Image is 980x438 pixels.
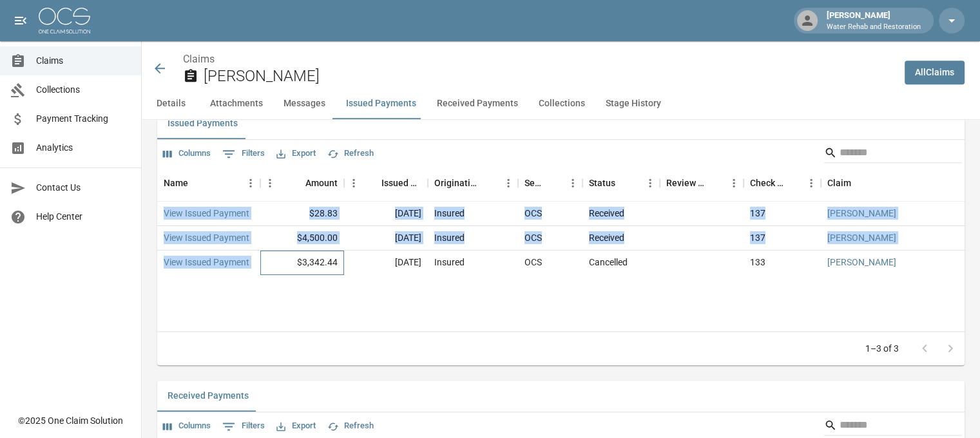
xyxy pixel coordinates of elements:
div: 133 [750,256,765,269]
div: Received [589,231,624,244]
a: Claims [183,53,215,65]
a: AllClaims [905,61,965,84]
span: Help Center [36,210,131,224]
div: Name [164,165,188,201]
div: Issued Date [381,165,421,201]
nav: breadcrumb [183,52,894,67]
button: Received Payments [427,88,528,119]
div: $28.83 [260,202,344,226]
span: Analytics [36,141,131,155]
span: Collections [36,83,131,97]
div: related-list tabs [157,108,965,139]
button: Export [273,416,319,436]
button: Menu [563,173,582,193]
div: Claim [827,165,851,201]
div: Check Number [744,165,821,201]
div: [DATE] [344,251,428,275]
button: Sort [481,174,499,192]
div: 137 [750,231,765,244]
a: View Issued Payment [164,231,249,244]
div: Status [589,165,615,201]
div: Amount [260,165,344,201]
div: Cancelled [589,256,628,269]
button: Menu [260,173,280,193]
button: Menu [499,173,518,193]
span: Payment Tracking [36,112,131,126]
button: Refresh [324,416,377,436]
div: Insured [434,256,465,269]
button: Menu [640,173,660,193]
div: Review Status [666,165,706,201]
div: anchor tabs [142,88,980,119]
div: related-list tabs [157,381,965,412]
div: [DATE] [344,202,428,226]
a: [PERSON_NAME] [827,231,896,244]
div: 137 [750,207,765,220]
div: $4,500.00 [260,226,344,251]
button: Sort [287,174,305,192]
button: Sort [783,174,802,192]
a: View Issued Payment [164,207,249,220]
a: [PERSON_NAME] [827,256,896,269]
div: Sent To [518,165,582,201]
p: 1–3 of 3 [865,342,899,355]
div: Received [589,207,624,220]
div: $3,342.44 [260,251,344,275]
div: Insured [434,207,465,220]
div: [PERSON_NAME] [821,9,926,32]
button: Select columns [160,144,214,164]
a: [PERSON_NAME] [827,207,896,220]
button: Received Payments [157,381,259,412]
div: [DATE] [344,226,428,251]
button: Sort [188,174,206,192]
div: OCS [524,231,542,244]
button: Collections [528,88,595,119]
div: Search [824,142,962,166]
button: Sort [851,174,869,192]
img: ocs-logo-white-transparent.png [39,8,90,33]
span: Contact Us [36,181,131,195]
button: Issued Payments [336,88,427,119]
button: Menu [241,173,260,193]
div: Sent To [524,165,545,201]
button: Attachments [200,88,273,119]
div: OCS [524,207,542,220]
button: Show filters [219,144,268,164]
button: Menu [344,173,363,193]
div: Review Status [660,165,744,201]
button: Sort [706,174,724,192]
button: Refresh [324,144,377,164]
button: Show filters [219,416,268,437]
button: Menu [802,173,821,193]
div: Issued Date [344,165,428,201]
div: Originating From [428,165,518,201]
div: Search [824,415,962,438]
button: Sort [363,174,381,192]
button: Details [142,88,200,119]
button: Sort [615,174,633,192]
div: OCS [524,256,542,269]
button: Sort [545,174,563,192]
button: Select columns [160,416,214,436]
div: Insured [434,231,465,244]
button: Stage History [595,88,671,119]
h2: [PERSON_NAME] [204,67,894,86]
button: Messages [273,88,336,119]
div: Originating From [434,165,481,201]
div: Name [157,165,260,201]
button: open drawer [8,8,34,33]
div: Check Number [750,165,783,201]
button: Export [273,144,319,164]
button: Issued Payments [157,108,248,139]
button: Menu [724,173,744,193]
p: Water Rehab and Restoration [827,22,921,33]
a: View Issued Payment [164,256,249,269]
div: Status [582,165,660,201]
div: Amount [305,165,338,201]
div: © 2025 One Claim Solution [18,414,123,427]
span: Claims [36,54,131,68]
